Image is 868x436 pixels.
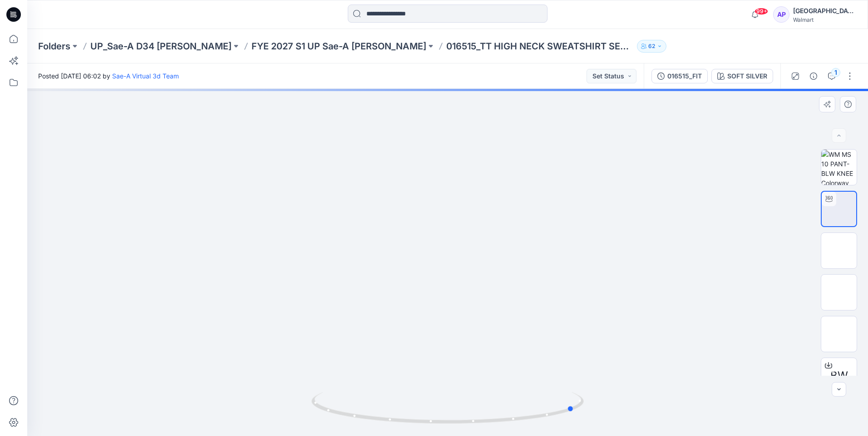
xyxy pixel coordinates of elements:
[830,368,848,384] span: BW
[38,40,70,53] a: Folders
[773,6,789,23] div: AP
[806,69,821,83] button: Details
[90,40,232,53] a: UP_Sae-A D34 [PERSON_NAME]
[727,71,767,81] div: SOFT SILVER
[755,8,768,15] span: 99+
[651,69,708,83] button: 016515_FIT
[793,16,857,23] div: Walmart
[252,40,426,53] a: FYE 2027 S1 UP Sae-A [PERSON_NAME]
[793,5,857,16] div: [GEOGRAPHIC_DATA]
[112,72,179,80] a: Sae-A Virtual 3d Team
[824,69,839,83] button: 1
[831,68,840,77] div: 1
[711,69,773,83] button: SOFT SILVER
[821,150,857,185] img: WM MS 10 PANT-BLW KNEE Colorway wo Avatar
[648,41,655,51] p: 62
[38,71,179,81] span: Posted [DATE] 06:02 by
[667,71,702,81] div: 016515_FIT
[446,40,633,53] p: 016515_TT HIGH NECK SWEATSHIRT SET (BOTTOM)
[637,40,666,53] button: 62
